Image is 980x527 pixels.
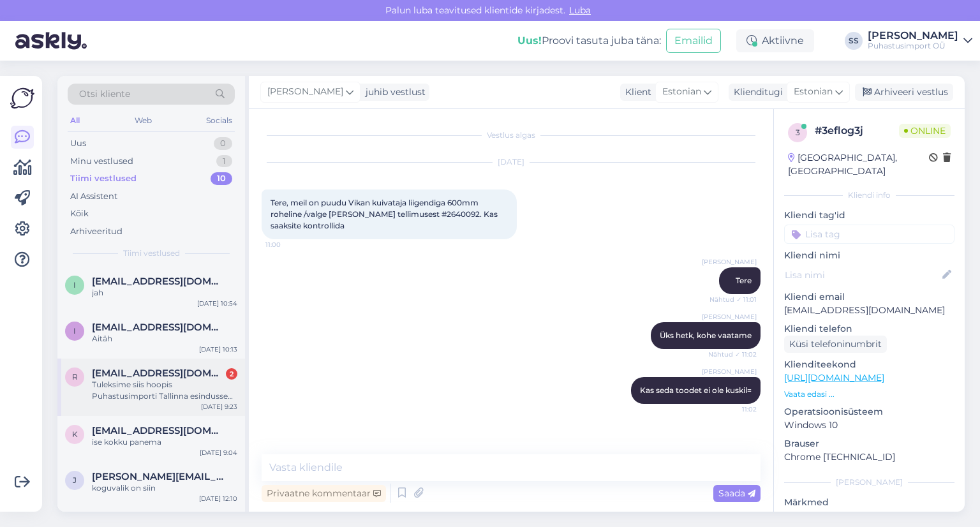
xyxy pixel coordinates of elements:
[794,85,833,99] span: Estonian
[868,31,972,51] a: [PERSON_NAME]Puhastusimport OÜ
[718,487,755,499] span: Saada
[784,189,954,201] div: Kliendi info
[855,84,953,101] div: Arhiveeri vestlus
[709,405,757,414] span: 11:02
[262,156,761,168] div: [DATE]
[784,405,954,419] p: Operatsioonisüsteem
[784,358,954,371] p: Klienditeekond
[784,450,954,464] p: Chrome [TECHNICAL_ID]
[729,85,783,99] div: Klienditugi
[197,299,237,308] div: [DATE] 10:54
[132,112,154,129] div: Web
[784,437,954,450] p: Brauser
[73,475,77,485] span: j
[70,207,89,220] div: Kõik
[784,419,954,432] p: Windows 10
[868,41,958,51] div: Puhastusimport OÜ
[708,350,757,359] span: Nähtud ✓ 11:02
[123,248,180,259] span: Tiimi vestlused
[92,276,225,287] span: info@saarevesta.ee
[199,345,237,354] div: [DATE] 10:13
[267,85,343,99] span: [PERSON_NAME]
[784,336,887,353] div: Küsi telefoninumbrit
[565,4,595,16] span: Luba
[784,290,954,304] p: Kliendi email
[660,330,752,340] span: Üks hetk, kohe vaatame
[92,322,225,333] span: Info@puhastustaht.ee
[662,85,701,99] span: Estonian
[10,86,34,110] img: Askly Logo
[784,477,954,488] div: [PERSON_NAME]
[517,33,661,48] div: Proovi tasuta juba täna:
[79,87,130,101] span: Otsi kliente
[709,295,757,304] span: Nähtud ✓ 11:01
[868,31,958,41] div: [PERSON_NAME]
[265,240,313,249] span: 11:00
[785,268,940,282] input: Lisa nimi
[784,225,954,244] input: Lisa tag
[70,225,122,238] div: Arhiveeritud
[92,333,237,345] div: Aitäh
[620,85,651,99] div: Klient
[216,155,232,168] div: 1
[784,389,954,400] p: Vaata edasi ...
[92,425,225,436] span: kaubad@kinkor.ee
[211,172,232,185] div: 10
[92,287,237,299] div: jah
[784,322,954,336] p: Kliendi telefon
[845,32,863,50] div: SS
[214,137,232,150] div: 0
[796,128,800,137] span: 3
[640,385,752,395] span: Kas seda toodet ei ole kuskil=
[70,172,137,185] div: Tiimi vestlused
[702,257,757,267] span: [PERSON_NAME]
[262,130,761,141] div: Vestlus algas
[70,190,117,203] div: AI Assistent
[72,429,78,439] span: k
[736,276,752,285] span: Tere
[92,482,237,494] div: koguvalik on siin
[200,448,237,457] div: [DATE] 9:04
[92,367,225,379] span: riina@vigalattk.ee
[204,112,235,129] div: Socials
[784,304,954,317] p: [EMAIL_ADDRESS][DOMAIN_NAME]
[517,34,542,47] b: Uus!
[784,249,954,262] p: Kliendi nimi
[360,85,426,99] div: juhib vestlust
[201,402,237,412] div: [DATE] 9:23
[73,326,76,336] span: I
[70,137,86,150] div: Uus
[226,368,237,380] div: 2
[92,471,225,482] span: jelena.merzljakova@forus.ee
[68,112,82,129] div: All
[92,436,237,448] div: ise kokku panema
[73,280,76,290] span: i
[736,29,814,52] div: Aktiivne
[784,372,884,383] a: [URL][DOMAIN_NAME]
[784,209,954,222] p: Kliendi tag'id
[666,29,721,53] button: Emailid
[199,494,237,503] div: [DATE] 12:10
[72,372,78,382] span: r
[899,124,951,138] span: Online
[271,198,500,230] span: Tere, meil on puudu Vikan kuivataja liigendiga 600mm roheline /valge [PERSON_NAME] tellimusest #2...
[815,123,899,138] div: # 3eflog3j
[702,367,757,376] span: [PERSON_NAME]
[702,312,757,322] span: [PERSON_NAME]
[92,379,237,402] div: Tuleksime siis hoopis Puhastusimporti Tallinna esindusse erinevate tarvikute ja masinatega tutvuma.
[70,155,133,168] div: Minu vestlused
[788,151,929,178] div: [GEOGRAPHIC_DATA], [GEOGRAPHIC_DATA]
[784,496,954,509] p: Märkmed
[262,485,386,502] div: Privaatne kommentaar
